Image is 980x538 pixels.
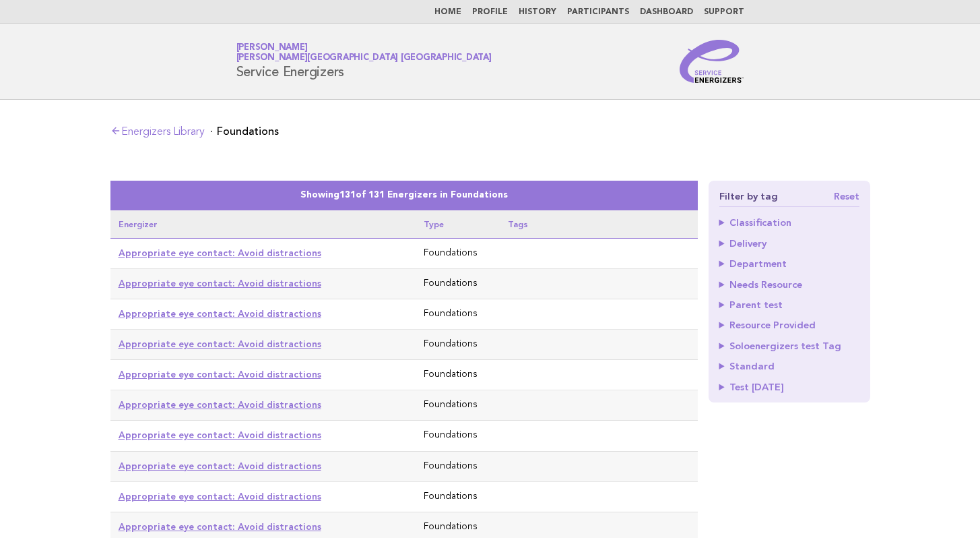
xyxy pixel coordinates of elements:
img: Service Energizers [680,40,744,83]
a: Energizers Library [110,127,205,138]
a: Home [434,8,461,16]
a: Profile [472,8,508,16]
th: Energizer [110,210,416,239]
a: [PERSON_NAME][PERSON_NAME][GEOGRAPHIC_DATA] [GEOGRAPHIC_DATA] [236,43,492,62]
h1: Service Energizers [236,44,492,79]
span: [PERSON_NAME][GEOGRAPHIC_DATA] [GEOGRAPHIC_DATA] [236,54,492,63]
th: Tags [500,210,697,239]
h4: Filter by tag [719,191,859,207]
th: Type [416,210,500,239]
summary: Department [719,259,859,268]
td: Foundations [416,360,500,390]
summary: Soloenergizers test Tag [719,341,859,351]
a: Appropriate eye contact: Avoid distractions [119,491,321,502]
summary: Parent test [719,300,859,309]
summary: Standard [719,361,859,371]
a: Appropriate eye contact: Avoid distractions [119,460,321,471]
a: Support [704,8,744,16]
td: Foundations [416,390,500,421]
td: Foundations [416,299,500,330]
a: Appropriate eye contact: Avoid distractions [119,308,321,319]
a: Dashboard [640,8,693,16]
td: Foundations [416,269,500,299]
a: History [519,8,556,16]
summary: Classification [719,218,859,227]
a: Appropriate eye contact: Avoid distractions [119,429,321,440]
td: Foundations [416,239,500,269]
td: Foundations [416,481,500,512]
a: Appropriate eye contact: Avoid distractions [119,521,321,532]
a: Appropriate eye contact: Avoid distractions [119,247,321,258]
a: Reset [834,191,859,201]
td: Foundations [416,330,500,360]
span: 131 [339,191,356,200]
summary: Resource Provided [719,320,859,330]
a: Appropriate eye contact: Avoid distractions [119,369,321,380]
summary: Needs Resource [719,280,859,289]
caption: Showing of 131 Energizers in Foundations [110,181,698,210]
summary: Delivery [719,239,859,248]
li: Foundations [210,126,279,137]
a: Appropriate eye contact: Avoid distractions [119,278,321,289]
a: Appropriate eye contact: Avoid distractions [119,399,321,410]
a: Appropriate eye contact: Avoid distractions [119,338,321,349]
td: Foundations [416,451,500,481]
a: Participants [567,8,629,16]
td: Foundations [416,421,500,451]
summary: Test [DATE] [719,382,859,392]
